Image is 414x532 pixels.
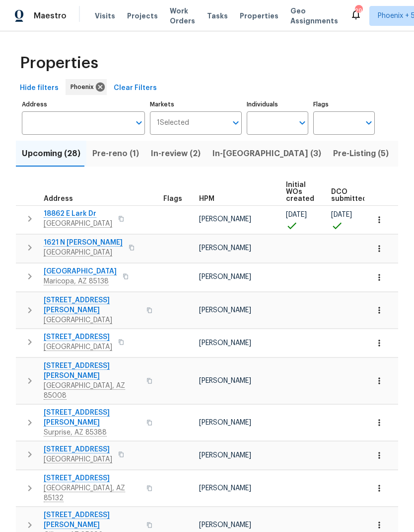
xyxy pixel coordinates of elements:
span: [DATE] [286,211,307,218]
span: [DATE] [331,211,352,218]
span: Hide filters [20,82,59,94]
span: [PERSON_NAME] [199,245,251,252]
span: [PERSON_NAME] [199,340,251,347]
span: Upcoming (28) [22,147,80,161]
span: Projects [127,11,158,21]
button: Open [295,116,309,130]
button: Open [362,116,376,130]
button: Open [229,116,243,130]
span: [PERSON_NAME] [199,273,251,280]
div: Phoenix [66,79,107,95]
span: Phoenix [70,82,98,92]
span: Flags [163,195,182,202]
label: Address [22,101,145,107]
span: Pre-Listing (5) [333,147,389,161]
span: Properties [240,11,278,21]
span: Work Orders [170,6,195,26]
span: [PERSON_NAME] [199,522,251,529]
div: 29 [355,6,362,16]
span: In-[GEOGRAPHIC_DATA] (3) [212,147,321,161]
span: [PERSON_NAME] [199,419,251,426]
span: 1 Selected [157,119,189,127]
span: Properties [20,58,98,68]
label: Markets [150,101,242,107]
button: Open [132,116,146,130]
span: HPM [199,195,214,202]
span: Pre-reno (1) [92,147,139,161]
button: Hide filters [16,79,63,97]
label: Individuals [247,101,308,107]
span: In-review (2) [151,147,201,161]
label: Flags [313,101,375,107]
span: Geo Assignments [290,6,338,26]
span: [PERSON_NAME] [199,452,251,459]
span: [PERSON_NAME] [199,307,251,314]
span: Tasks [207,12,228,19]
span: Clear Filters [114,82,157,94]
span: DCO submitted [331,188,367,202]
span: [PERSON_NAME] [199,485,251,492]
button: Clear Filters [110,79,161,97]
span: [PERSON_NAME] [199,377,251,384]
span: Initial WOs created [286,181,314,202]
span: Visits [95,11,115,21]
span: [PERSON_NAME] [199,216,251,223]
span: Maestro [34,11,67,21]
span: Address [44,195,73,202]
